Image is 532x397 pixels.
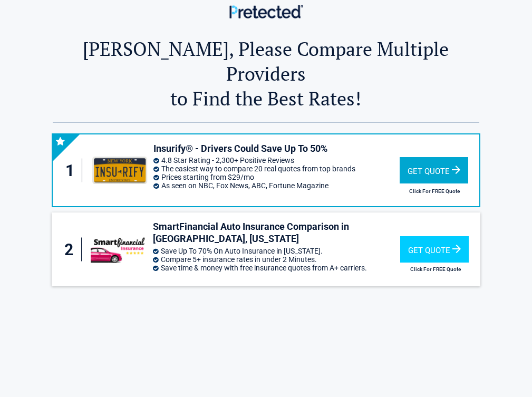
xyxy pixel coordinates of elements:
[400,236,469,263] div: Get Quote
[62,238,82,262] div: 2
[91,157,148,184] img: insurify's logo
[91,236,148,263] img: smartfinancial's logo
[153,156,399,164] li: 4.8 Star Rating - 2,300+ Positive Reviews
[63,159,83,182] div: 1
[153,164,399,173] li: The easiest way to compare 20 real quotes from top brands
[153,173,399,181] li: Prices starting from $29/mo
[153,255,400,264] li: Compare 5+ insurance rates in under 2 Minutes.
[229,5,303,18] img: Main Logo
[153,142,399,154] h3: Insurify® - Drivers Could Save Up To 50%
[400,188,470,194] h2: Click For FREE Quote
[400,157,468,183] div: Get Quote
[153,181,399,190] li: As seen on NBC, Fox News, ABC, Fortune Magazine
[53,36,479,111] h2: [PERSON_NAME], Please Compare Multiple Providers to Find the Best Rates!
[400,266,471,272] h2: Click For FREE Quote
[153,220,400,245] h3: SmartFinancial Auto Insurance Comparison in [GEOGRAPHIC_DATA], [US_STATE]
[153,264,400,272] li: Save time & money with free insurance quotes from A+ carriers.
[153,247,400,255] li: Save Up To 70% On Auto Insurance in [US_STATE].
